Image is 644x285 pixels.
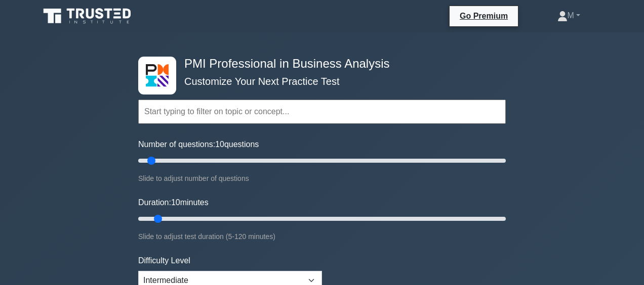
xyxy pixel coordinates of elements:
a: Go Premium [454,10,514,22]
h4: PMI Professional in Business Analysis [180,57,456,71]
input: Start typing to filter on topic or concept... [138,100,506,124]
div: Slide to adjust test duration (5-120 minutes) [138,230,506,243]
a: M [533,6,605,26]
div: Slide to adjust number of questions [138,172,506,184]
span: 10 [171,198,180,207]
label: Duration: minutes [138,197,209,209]
span: 10 [215,140,224,149]
label: Number of questions: questions [138,138,259,151]
label: Difficulty Level [138,255,190,267]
